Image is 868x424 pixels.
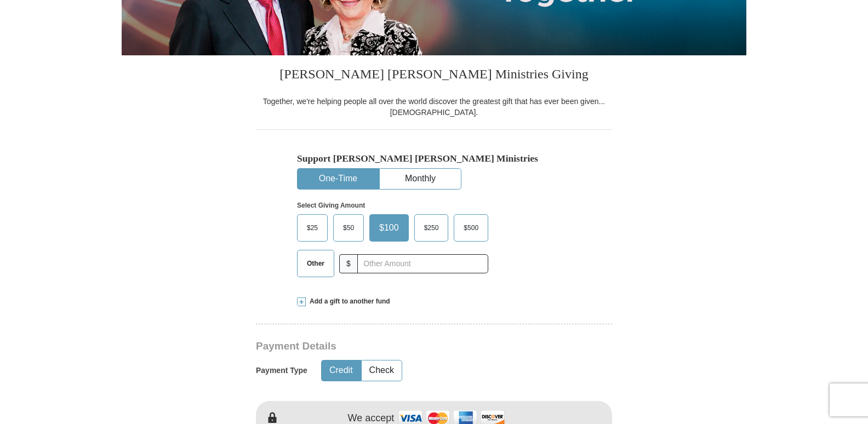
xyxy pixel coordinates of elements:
[374,220,404,236] span: $100
[362,360,402,381] button: Check
[458,220,484,236] span: $500
[256,366,307,375] h5: Payment Type
[297,202,365,209] strong: Select Giving Amount
[419,220,444,236] span: $250
[357,254,488,273] input: Other Amount
[338,220,359,236] span: $50
[380,169,461,189] button: Monthly
[301,255,330,272] span: Other
[306,297,390,306] span: Add a gift to another fund
[339,254,358,273] span: $
[256,55,612,96] h3: [PERSON_NAME] [PERSON_NAME] Ministries Giving
[256,96,612,118] div: Together, we're helping people all over the world discover the greatest gift that has ever been g...
[322,360,361,381] button: Credit
[298,169,379,189] button: One-Time
[301,220,323,236] span: $25
[256,340,535,353] h3: Payment Details
[297,153,571,164] h5: Support [PERSON_NAME] [PERSON_NAME] Ministries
